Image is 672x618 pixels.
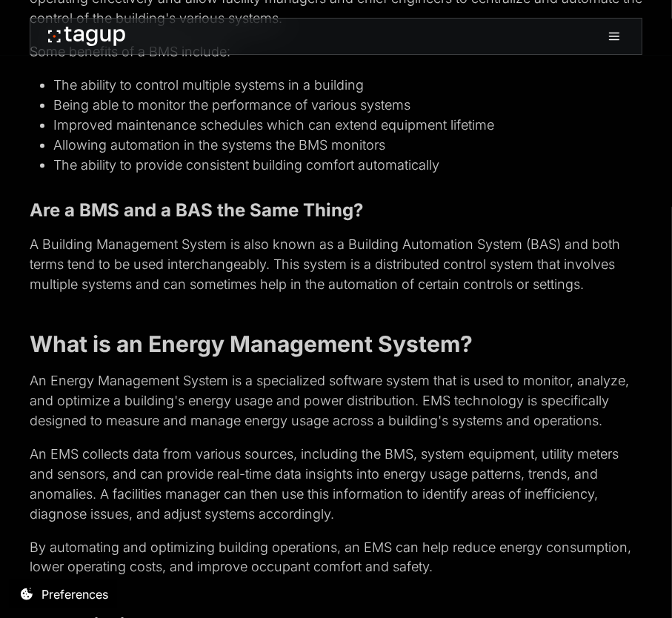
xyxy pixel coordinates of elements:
li: Improved maintenance schedules which can extend equipment lifetime [53,115,642,135]
p: By automating and optimizing building operations, an EMS can help reduce energy consumption, lowe... [30,537,642,577]
strong: Are a BMS and a BAS the Same Thing? [30,199,363,221]
li: The ability to control multiple systems in a building [53,75,642,95]
strong: What is an Energy Management System? [30,330,473,357]
li: Allowing automation in the systems the BMS monitors [53,135,642,155]
li: Being able to monitor the performance of various systems [53,95,642,115]
div: Preferences [41,585,108,603]
p: A Building Management System is also known as a Building Automation System (BAS) and both terms t... [30,234,642,294]
p: An Energy Management System is a specialized software system that is used to monitor, analyze, an... [30,371,642,431]
p: An EMS collects data from various sources, including the BMS, system equipment, utility meters an... [30,444,642,524]
li: The ability to provide consistent building comfort automatically [53,155,642,175]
